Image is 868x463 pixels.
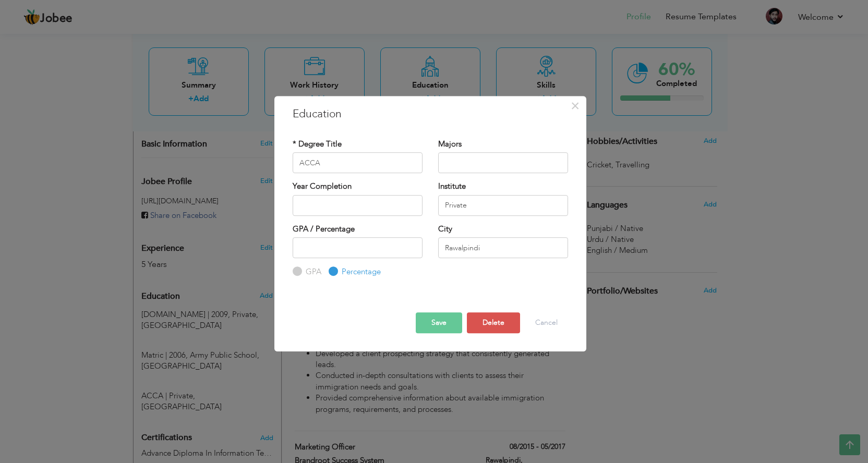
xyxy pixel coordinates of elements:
[438,139,462,150] label: Majors
[567,98,584,114] button: Close
[293,106,568,122] h3: Education
[339,266,381,277] label: Percentage
[438,181,466,192] label: Institute
[303,266,321,277] label: GPA
[525,312,568,333] button: Cancel
[416,312,462,333] button: Save
[293,139,342,150] label: * Degree Title
[467,312,520,333] button: Delete
[438,224,452,235] label: City
[293,224,355,235] label: GPA / Percentage
[293,181,352,192] label: Year Completion
[571,96,580,115] span: ×
[141,286,273,412] div: Add your educational degree.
